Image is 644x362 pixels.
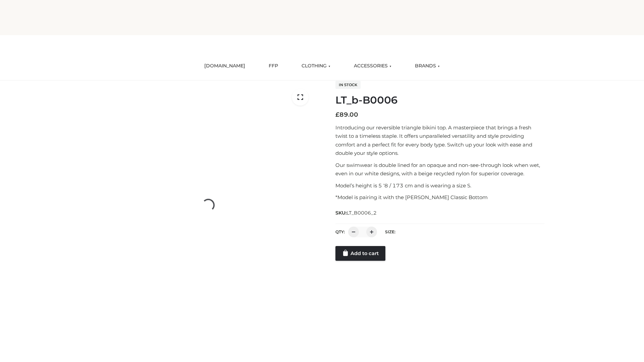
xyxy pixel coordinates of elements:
p: Introducing our reversible triangle bikini top. A masterpiece that brings a fresh twist to a time... [335,123,544,158]
label: Size: [385,229,395,234]
a: Add to cart [335,246,385,261]
bdi: 89.00 [335,111,358,118]
h1: LT_b-B0006 [335,94,544,106]
p: Model’s height is 5 ‘8 / 173 cm and is wearing a size S. [335,181,544,190]
a: CLOTHING [297,59,335,73]
span: LT_B0006_2 [346,210,377,216]
span: £ [335,111,339,118]
a: ACCESSORIES [349,59,396,73]
span: In stock [335,81,361,89]
p: *Model is pairing it with the [PERSON_NAME] Classic Bottom [335,193,544,202]
p: Our swimwear is double lined for an opaque and non-see-through look when wet, even in our white d... [335,161,544,178]
span: SKU: [335,209,377,217]
label: QTY: [335,229,345,234]
a: FFP [264,59,283,73]
a: [DOMAIN_NAME] [199,59,250,73]
a: BRANDS [410,59,445,73]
